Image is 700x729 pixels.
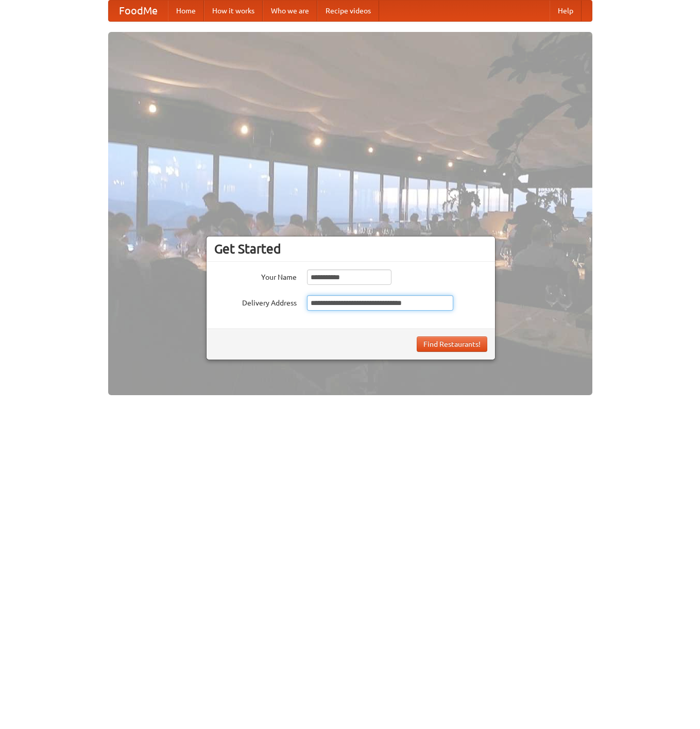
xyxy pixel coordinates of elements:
a: FoodMe [109,1,168,21]
a: Who we are [263,1,317,21]
a: Recipe videos [317,1,379,21]
button: Find Restaurants! [417,336,487,352]
h3: Get Started [214,241,487,257]
label: Delivery Address [214,295,297,308]
a: How it works [204,1,263,21]
a: Home [168,1,204,21]
label: Your Name [214,269,297,282]
a: Help [550,1,582,21]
